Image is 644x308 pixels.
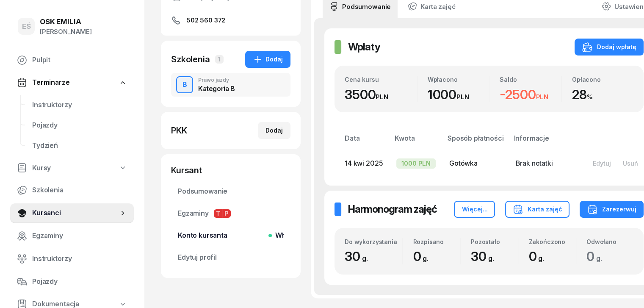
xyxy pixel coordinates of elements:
a: Pojazdy [25,115,134,136]
button: Dodaj [245,51,290,68]
button: BPrawo jazdyKategoria B [171,73,290,97]
span: Edytuj profil [178,252,284,263]
a: Edytuj profil [171,247,290,268]
small: g. [423,254,428,263]
th: Sposób płatności [442,133,509,151]
a: Instruktorzy [25,95,134,115]
span: Instruktorzy [32,100,127,111]
button: Usuń [616,156,644,170]
th: Data [334,133,390,151]
div: Dodaj [253,54,283,64]
span: 14 kwi 2025 [345,159,383,167]
div: Prawo jazdy [198,78,235,83]
span: Instruktorzy [32,253,127,264]
button: Dodaj [258,122,290,139]
span: 30 [471,249,498,264]
span: Wł [272,230,284,241]
span: EŚ [22,23,31,30]
div: Szkolenia [171,53,210,65]
h2: Wpłaty [348,40,380,54]
small: % [587,93,593,101]
span: Pulpit [32,55,127,66]
span: Szkolenia [32,185,127,196]
div: Wpłacono [428,76,489,83]
a: Kursy [10,158,134,178]
div: Opłacono [572,76,634,83]
span: P [222,209,231,218]
div: Pozostało [471,238,518,245]
div: 28 [572,87,634,103]
a: Kursanci [10,203,134,223]
div: Do wykorzystania [345,238,402,245]
div: Cena kursu [345,76,417,83]
div: -2500 [500,87,561,103]
a: 502 560 372 [171,15,290,25]
span: Kursanci [32,208,119,219]
div: Odwołano [586,238,634,245]
span: 0 [528,249,548,264]
small: g. [362,254,368,263]
small: PLN [376,93,388,101]
div: OSK EMILIA [40,18,92,25]
span: 0 [586,249,606,264]
th: Informacje [509,133,580,151]
a: Terminarze [10,73,134,92]
span: Tydzień [32,140,127,151]
div: 1000 PLN [396,158,436,169]
div: Usuń [622,160,638,167]
h2: Harmonogram zajęć [348,203,437,216]
div: Saldo [500,76,561,83]
button: Więcej... [454,201,495,218]
span: Konto kursanta [178,230,284,241]
button: Edytuj [586,156,616,170]
span: Egzaminy [32,230,127,241]
span: 502 560 372 [186,15,225,25]
div: [PERSON_NAME] [40,26,92,37]
div: Kursant [171,164,290,176]
a: Pulpit [10,50,134,70]
span: Kursy [32,163,51,174]
div: B [179,78,191,92]
span: T [214,209,222,218]
div: PKK [171,125,187,136]
div: Zarezerwuj [587,204,636,214]
span: 0 [413,249,433,264]
button: Zarezerwuj [580,201,644,218]
button: Dodaj wpłatę [575,39,644,55]
div: 1000 [428,87,489,103]
a: Szkolenia [10,180,134,200]
div: Rozpisano [413,238,460,245]
a: Podsumowanie [171,181,290,202]
div: 3500 [345,87,417,103]
a: Egzaminy [10,226,134,246]
span: Pojazdy [32,120,127,131]
small: PLN [536,93,548,101]
div: Kategoria B [198,85,235,92]
span: Podsumowanie [178,186,284,197]
span: Egzaminy [178,208,284,219]
span: Pojazdy [32,276,127,287]
div: Karta zajęć [513,204,562,214]
span: Terminarze [32,77,69,88]
a: Tydzień [25,136,134,156]
a: Pojazdy [10,272,134,292]
div: Zakończono [528,238,575,245]
a: EgzaminyTP [171,203,290,224]
span: 1 [215,55,224,64]
small: g. [538,254,544,263]
div: Edytuj [592,160,611,167]
a: Konto kursantaWł [171,225,290,246]
small: PLN [456,93,469,101]
div: Więcej... [462,204,487,214]
small: g. [488,254,494,263]
span: 30 [345,249,372,264]
small: g. [596,254,602,263]
div: Dodaj [265,125,283,136]
span: Brak notatki [515,159,553,167]
div: Dodaj wpłatę [582,42,636,52]
th: Kwota [390,133,442,151]
div: Gotówka [449,158,502,169]
button: B [176,76,193,93]
a: Instruktorzy [10,249,134,269]
button: Karta zajęć [505,201,569,218]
